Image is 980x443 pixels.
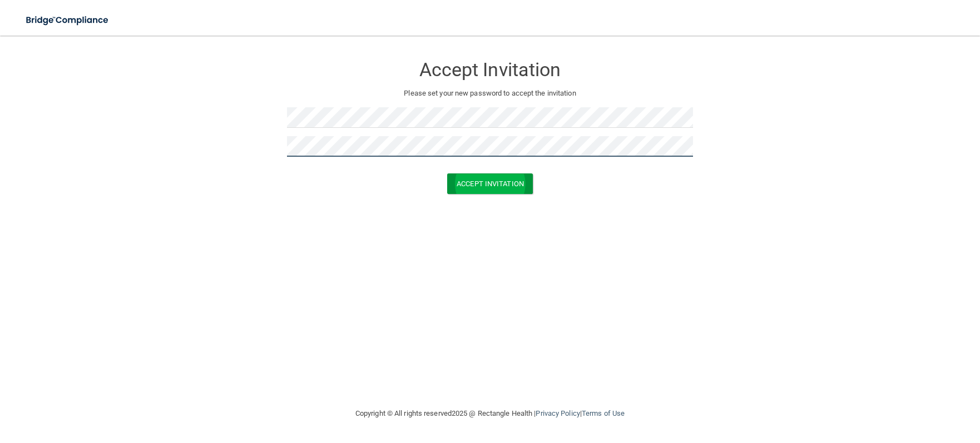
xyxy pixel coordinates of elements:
img: bridge_compliance_login_screen.278c3ca4.svg [17,9,119,32]
h3: Accept Invitation [287,59,693,80]
div: Copyright © All rights reserved 2025 @ Rectangle Health | | [287,396,693,431]
a: Privacy Policy [536,409,580,417]
a: Terms of Use [582,409,625,417]
p: Please set your new password to accept the invitation [295,87,685,100]
iframe: Drift Widget Chat Controller [788,364,967,409]
button: Accept Invitation [447,173,533,194]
